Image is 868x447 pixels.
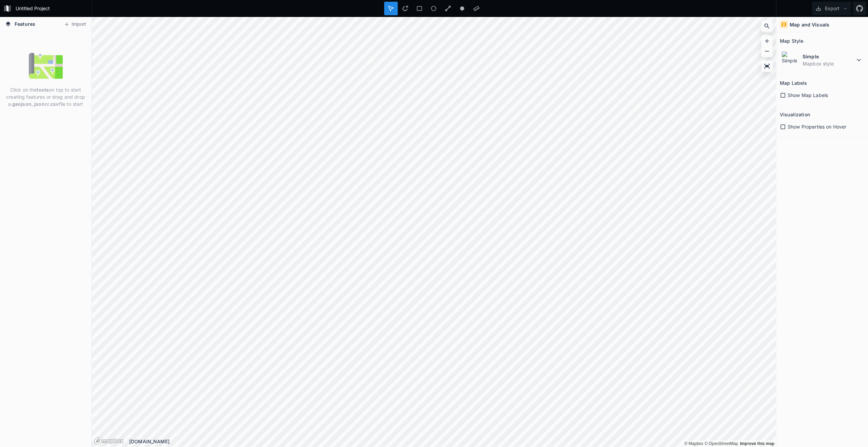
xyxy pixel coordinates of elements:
[94,437,124,445] a: Mapbox logo
[129,438,776,445] div: [DOMAIN_NAME]
[790,21,829,28] h4: Map and Visuals
[782,51,799,69] img: Simple
[37,87,49,93] strong: tools
[740,441,774,446] a: Map feedback
[684,441,703,446] a: Mapbox
[780,36,803,46] h2: Map Style
[780,78,807,88] h2: Map Labels
[812,2,851,15] button: Export
[705,441,738,446] a: OpenStreetMap
[788,123,846,130] span: Show Properties on Hover
[29,49,63,83] img: empty
[803,60,855,67] dd: Mapbox style
[15,20,35,27] span: Features
[780,109,810,120] h2: Visualization
[803,53,855,60] dt: Simple
[788,92,828,99] span: Show Map Labels
[49,101,59,107] strong: .csv
[33,101,45,107] strong: .json
[60,19,90,30] button: Import
[11,101,32,107] strong: .geojson
[5,86,86,108] p: Click on the on top to start creating features or drag and drop a , or file to start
